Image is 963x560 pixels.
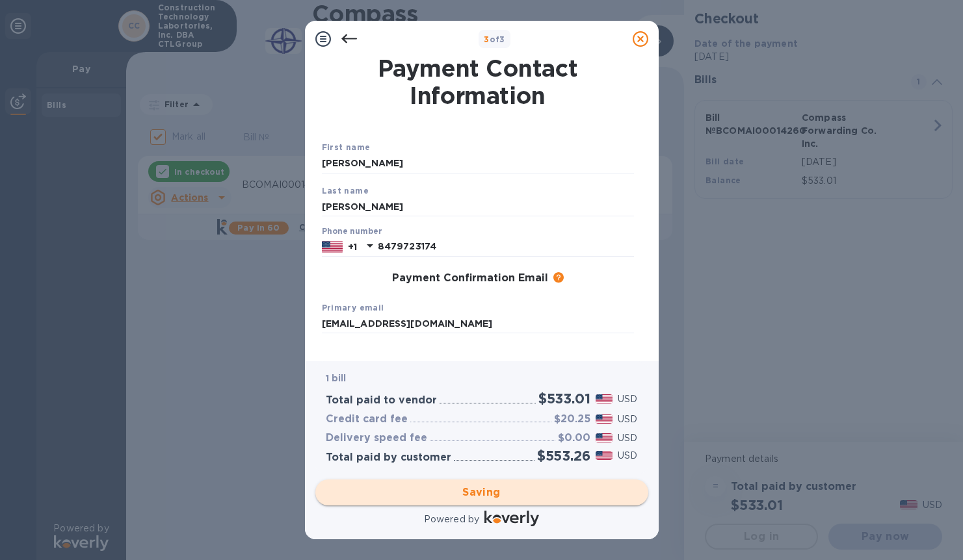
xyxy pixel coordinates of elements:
[618,413,637,426] p: USD
[322,142,371,152] b: First name
[424,513,479,526] p: Powered by
[554,413,590,426] h3: $20.25
[322,154,634,173] input: Enter your first name
[596,394,613,403] img: USD
[618,449,637,463] p: USD
[484,34,505,44] b: of 3
[484,511,539,526] img: Logo
[322,303,384,312] b: Primary email
[392,272,548,285] h3: Payment Confirmation Email
[538,390,590,407] h2: $533.01
[537,448,590,464] h2: $553.26
[326,394,437,407] h3: Total paid to vendor
[322,55,634,109] h1: Payment Contact Information
[348,240,357,253] p: +1
[322,186,369,196] b: Last name
[322,314,634,334] input: Enter your primary name
[326,432,427,444] h3: Delivery speed fee
[596,451,613,460] img: USD
[484,34,489,44] span: 3
[618,392,637,406] p: USD
[326,413,408,426] h3: Credit card fee
[322,197,634,216] input: Enter your last name
[618,431,637,445] p: USD
[326,452,451,464] h3: Total paid by customer
[322,228,382,236] label: Phone number
[558,432,590,444] h3: $0.00
[326,373,347,383] b: 1 bill
[596,414,613,424] img: USD
[378,237,634,257] input: Enter your phone number
[596,433,613,442] img: USD
[322,240,343,254] img: US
